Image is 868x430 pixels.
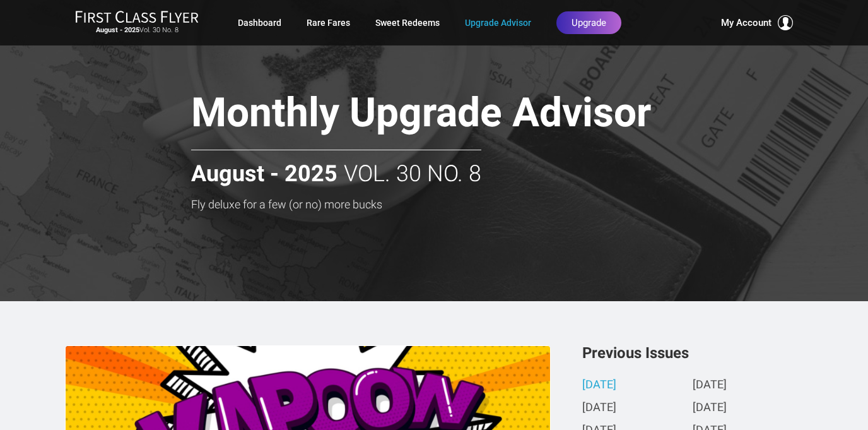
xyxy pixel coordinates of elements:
[75,26,199,35] small: Vol. 30 No. 8
[582,379,616,392] a: [DATE]
[721,15,771,30] span: My Account
[465,11,531,34] a: Upgrade Advisor
[307,11,350,34] a: Rare Fares
[375,11,440,34] a: Sweet Redeems
[75,10,199,23] img: First Class Flyer
[693,379,727,392] a: [DATE]
[191,198,740,211] h3: Fly deluxe for a few (or no) more bucks
[556,11,621,34] a: Upgrade
[191,91,740,140] h1: Monthly Upgrade Advisor
[582,345,803,361] h3: Previous Issues
[582,402,616,415] a: [DATE]
[96,26,139,34] strong: August - 2025
[191,162,337,187] strong: August - 2025
[75,10,199,35] a: First Class FlyerAugust - 2025Vol. 30 No. 8
[238,11,281,34] a: Dashboard
[721,15,793,30] button: My Account
[693,402,727,415] a: [DATE]
[191,150,481,187] h2: Vol. 30 No. 8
